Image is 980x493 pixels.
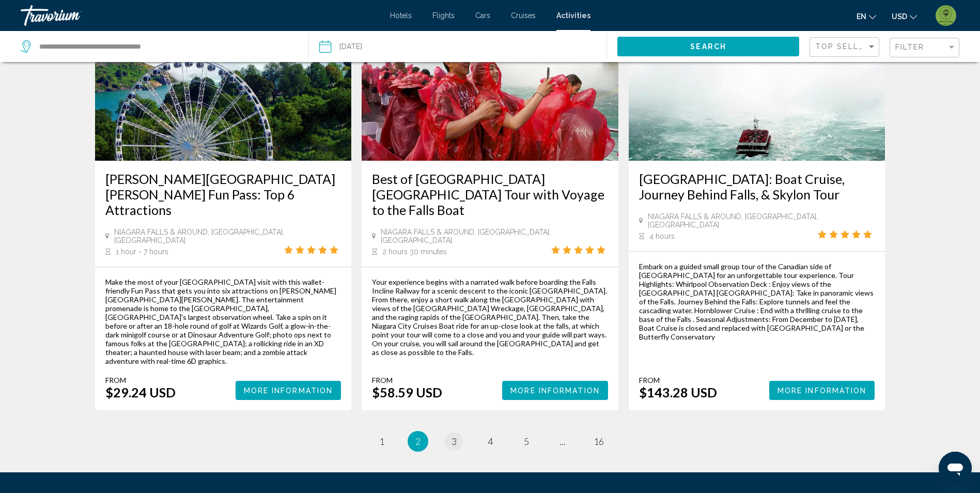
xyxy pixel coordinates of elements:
span: 2 [415,436,421,447]
a: [GEOGRAPHIC_DATA]: Boat Cruise, Journey Behind Falls, & Skylon Tour [639,171,875,202]
div: Make the most of your [GEOGRAPHIC_DATA] visit with this wallet-friendly Fun Pass that gets you in... [105,278,341,365]
button: More Information [502,381,608,400]
span: More Information [777,387,867,395]
a: Activities [556,11,590,20]
span: Search [690,43,726,51]
button: User Menu [932,5,959,26]
span: Top Sellers [815,42,875,51]
div: From [105,376,176,384]
button: More Information [769,381,875,400]
div: $58.59 USD [372,384,442,400]
div: Your experience begins with a narrated walk before boarding the Falls Incline Railway for a sceni... [372,278,608,357]
span: 5 [524,436,529,447]
div: $143.28 USD [639,384,717,400]
span: Filter [895,43,925,51]
span: 3 [452,436,457,447]
span: Niagara Falls & Around, [GEOGRAPHIC_DATA], [GEOGRAPHIC_DATA] [648,212,818,229]
a: Travorium [21,5,380,26]
a: Cars [475,11,490,20]
ul: Pagination [95,431,885,452]
span: Niagara Falls & Around, [GEOGRAPHIC_DATA], [GEOGRAPHIC_DATA] [381,228,551,244]
button: Filter [890,37,959,58]
button: Change currency [892,9,917,24]
span: More Information [244,387,333,395]
div: From [639,376,717,384]
span: 1 hour - 7 hours [116,248,168,256]
iframe: Button to launch messaging window [939,452,972,485]
button: Date: Sep 5, 2025 [319,31,607,62]
button: Search [617,37,799,56]
span: Niagara Falls & Around, [GEOGRAPHIC_DATA], [GEOGRAPHIC_DATA] [114,228,285,244]
div: $29.24 USD [105,384,176,400]
span: 4 [488,436,493,447]
a: Best of [GEOGRAPHIC_DATA] [GEOGRAPHIC_DATA] Tour with Voyage to the Falls Boat [372,171,608,218]
span: 1 [379,436,384,447]
mat-select: Sort by [815,43,876,52]
span: 2 hours 30 minutes [382,248,447,256]
span: ... [559,436,566,447]
a: Flights [432,11,455,20]
span: en [857,12,866,21]
span: More Information [510,387,600,395]
span: 4 hours [649,232,675,240]
img: 2Q== [936,5,956,26]
span: USD [892,12,907,21]
a: Hotels [390,11,412,20]
button: Change language [857,9,876,24]
span: 16 [594,436,604,447]
a: Cruises [511,11,536,20]
div: From [372,376,442,384]
button: More Information [236,381,341,400]
div: Embark on a guided small group tour of the Canadian side of [GEOGRAPHIC_DATA] for an unforgettabl... [639,262,875,341]
a: [PERSON_NAME][GEOGRAPHIC_DATA][PERSON_NAME] Fun Pass: Top 6 Attractions [105,171,341,218]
